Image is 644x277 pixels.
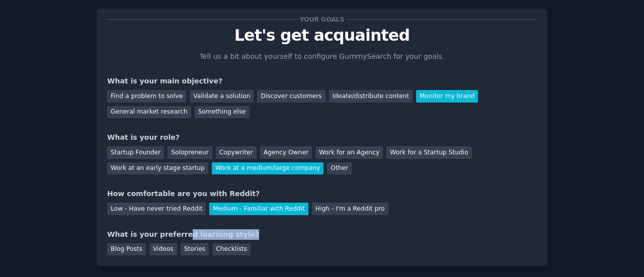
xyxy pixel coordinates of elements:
[212,243,251,256] div: Checklists
[195,106,250,119] div: Something else
[107,27,537,44] p: Let's get acquainted
[149,243,177,256] div: Videos
[386,146,471,159] div: Work for a Startup Studio
[107,76,537,86] div: What is your main objective?
[195,51,449,62] p: Tell us a bit about yourself to configure GummySearch for your goals.
[260,146,312,159] div: Agency Owner
[312,203,388,215] div: High - I'm a Reddit pro
[107,229,537,240] div: What is your preferred learning style?
[315,146,383,159] div: Work for an Agency
[107,162,208,175] div: Work at an early stage startup
[212,162,324,175] div: Work at a medium/large company
[107,203,206,215] div: Low - Have never tried Reddit
[327,162,352,175] div: Other
[181,243,209,256] div: Stories
[190,90,254,103] div: Validate a solution
[107,146,164,159] div: Startup Founder
[168,146,212,159] div: Solopreneur
[107,106,191,119] div: General market research
[107,90,186,103] div: Find a problem to solve
[209,203,308,215] div: Medium - Familiar with Reddit
[107,132,537,143] div: What is your role?
[216,146,257,159] div: Copywriter
[107,189,537,199] div: How comfortable are you with Reddit?
[416,90,478,103] div: Monitor my brand
[257,90,325,103] div: Discover customers
[329,90,413,103] div: Ideate/distribute content
[298,14,346,25] span: Your goals
[107,243,146,256] div: Blog Posts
